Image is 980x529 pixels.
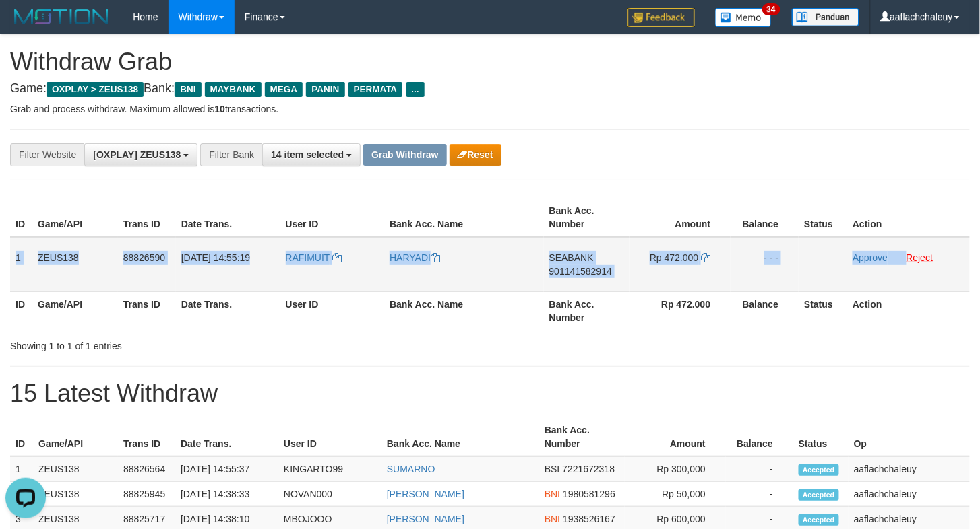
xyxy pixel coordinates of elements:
a: Copy 472000 to clipboard [701,252,710,263]
h1: Withdraw Grab [10,48,970,75]
strong: 10 [214,104,225,114]
div: Showing 1 to 1 of 1 entries [10,334,398,353]
h4: Game: Bank: [10,82,970,96]
img: Button%20Memo.svg [715,8,772,27]
th: Bank Acc. Name [384,199,543,237]
span: MEGA [265,82,303,97]
th: Action [847,199,970,237]
th: Date Trans. [176,199,280,237]
span: SEABANK [549,252,594,263]
td: [DATE] 14:38:33 [175,482,278,507]
img: MOTION_logo.png [10,7,113,27]
span: 14 item selected [271,149,344,160]
th: Game/API [33,418,118,456]
th: Trans ID [118,418,175,456]
span: 88826590 [123,252,165,263]
th: Bank Acc. Name [381,418,539,456]
td: 1 [10,456,33,482]
span: Accepted [799,464,839,476]
td: NOVAN000 [278,482,381,507]
th: Trans ID [118,199,176,237]
div: Filter Website [10,143,84,166]
th: Action [847,291,970,330]
div: Filter Bank [200,143,262,166]
button: [OXPLAY] ZEUS138 [84,143,197,166]
td: 88826564 [118,456,175,482]
th: User ID [280,291,385,330]
th: Date Trans. [176,291,280,330]
span: MAYBANK [205,82,262,97]
span: BNI [545,514,560,524]
td: 1 [10,237,32,292]
span: [OXPLAY] ZEUS138 [93,149,181,160]
span: Copy 901141582914 to clipboard [549,266,612,277]
span: Accepted [799,514,839,526]
img: Feedback.jpg [627,8,695,27]
span: PANIN [306,82,344,97]
td: 88825945 [118,482,175,507]
th: Status [793,418,849,456]
span: BNI [175,82,201,97]
th: User ID [278,418,381,456]
span: ... [406,82,425,97]
th: ID [10,199,32,237]
td: aaflachchaleuy [849,482,970,507]
th: Op [849,418,970,456]
a: Reject [907,252,933,263]
td: [DATE] 14:55:37 [175,456,278,482]
td: ZEUS138 [32,237,118,292]
td: Rp 300,000 [625,456,726,482]
a: Approve [853,252,888,263]
th: ID [10,291,32,330]
span: Copy 1938526167 to clipboard [563,514,615,524]
th: Bank Acc. Number [539,418,625,456]
th: Balance [731,291,799,330]
th: Amount [625,418,726,456]
a: [PERSON_NAME] [387,489,464,499]
th: Game/API [32,199,118,237]
th: Rp 472.000 [630,291,731,330]
th: Status [799,199,847,237]
th: Date Trans. [175,418,278,456]
td: ZEUS138 [33,456,118,482]
span: [DATE] 14:55:19 [181,252,250,263]
span: BNI [545,489,560,499]
span: RAFIMUIT [286,252,330,263]
th: Balance [726,418,793,456]
span: BSI [545,464,560,474]
button: Reset [450,144,501,166]
p: Grab and process withdraw. Maximum allowed is transactions. [10,102,970,116]
th: Amount [630,199,731,237]
td: - - - [731,237,799,292]
th: User ID [280,199,385,237]
button: Grab Withdraw [363,144,446,166]
span: OXPLAY > ZEUS138 [47,82,144,97]
th: Balance [731,199,799,237]
span: Copy 1980581296 to clipboard [563,489,615,499]
th: ID [10,418,33,456]
span: Rp 472.000 [650,252,698,263]
h1: 15 Latest Withdraw [10,380,970,407]
a: RAFIMUIT [286,252,342,263]
span: Accepted [799,489,839,501]
th: Trans ID [118,291,176,330]
th: Bank Acc. Name [384,291,543,330]
a: SUMARNO [387,464,435,474]
a: HARYADI [390,252,440,263]
th: Bank Acc. Number [544,199,630,237]
span: PERMATA [348,82,403,97]
th: Status [799,291,847,330]
a: [PERSON_NAME] [387,514,464,524]
td: KINGARTO99 [278,456,381,482]
th: Game/API [32,291,118,330]
button: 14 item selected [262,143,361,166]
button: Open LiveChat chat widget [5,5,46,46]
img: panduan.png [792,8,859,26]
td: Rp 50,000 [625,482,726,507]
span: Copy 7221672318 to clipboard [562,464,615,474]
td: ZEUS138 [33,482,118,507]
td: - [726,482,793,507]
td: - [726,456,793,482]
th: Bank Acc. Number [544,291,630,330]
td: aaflachchaleuy [849,456,970,482]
